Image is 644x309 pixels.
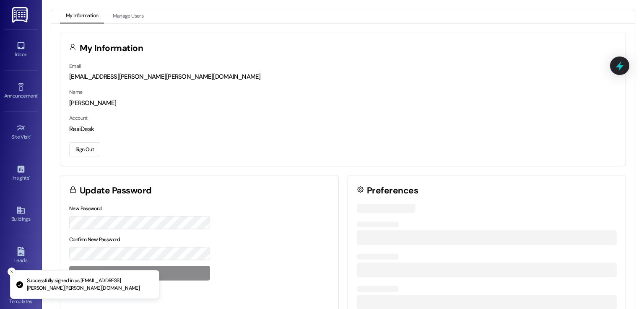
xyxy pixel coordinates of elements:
button: Sign Out [69,142,100,157]
button: My Information [60,9,104,23]
div: [EMAIL_ADDRESS][PERSON_NAME][PERSON_NAME][DOMAIN_NAME] [69,72,617,81]
label: Account [69,115,88,121]
label: New Password [69,205,102,212]
span: • [37,92,39,98]
div: ResiDesk [69,125,617,134]
a: Inbox [4,39,38,61]
h3: Update Password [80,186,152,195]
a: Insights • [4,162,38,185]
h3: My Information [80,44,143,53]
span: • [29,174,30,180]
a: Leads [4,245,38,267]
span: • [32,297,34,303]
a: Templates • [4,286,38,308]
img: ResiDesk Logo [12,7,29,23]
a: Buildings [4,203,38,226]
label: Confirm New Password [69,236,120,243]
button: Close toast [8,268,16,276]
p: Successfully signed in as [EMAIL_ADDRESS][PERSON_NAME][PERSON_NAME][DOMAIN_NAME] [27,277,152,292]
button: Manage Users [107,9,149,23]
span: • [30,133,31,139]
a: Site Visit • [4,121,38,144]
div: [PERSON_NAME] [69,99,617,108]
label: Name [69,89,83,95]
label: Email [69,63,81,70]
h3: Preferences [367,186,418,195]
